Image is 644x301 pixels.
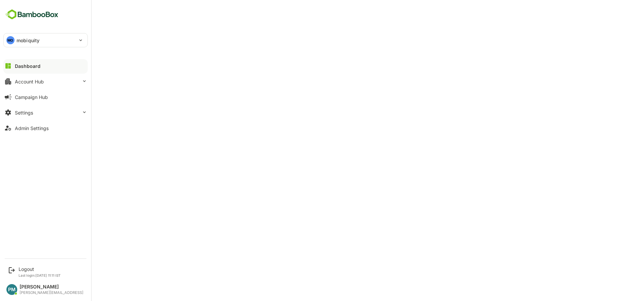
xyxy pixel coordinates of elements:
[19,273,61,277] p: Last login: [DATE] 11:11 IST
[20,291,83,295] div: [PERSON_NAME][EMAIL_ADDRESS]
[3,75,88,88] button: Account Hub
[6,36,15,44] div: MO
[4,33,87,47] div: MOmobiquity
[15,63,41,69] div: Dashboard
[15,94,48,100] div: Campaign Hub
[15,79,44,84] div: Account Hub
[20,284,83,290] div: [PERSON_NAME]
[19,266,61,272] div: Logout
[15,125,49,131] div: Admin Settings
[3,59,88,73] button: Dashboard
[3,121,88,135] button: Admin Settings
[17,37,39,44] p: mobiquity
[3,106,88,119] button: Settings
[3,8,60,21] img: BambooboxFullLogoMark.5f36c76dfaba33ec1ec1367b70bb1252.svg
[15,110,33,116] div: Settings
[6,284,17,295] div: PM
[3,90,88,104] button: Campaign Hub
